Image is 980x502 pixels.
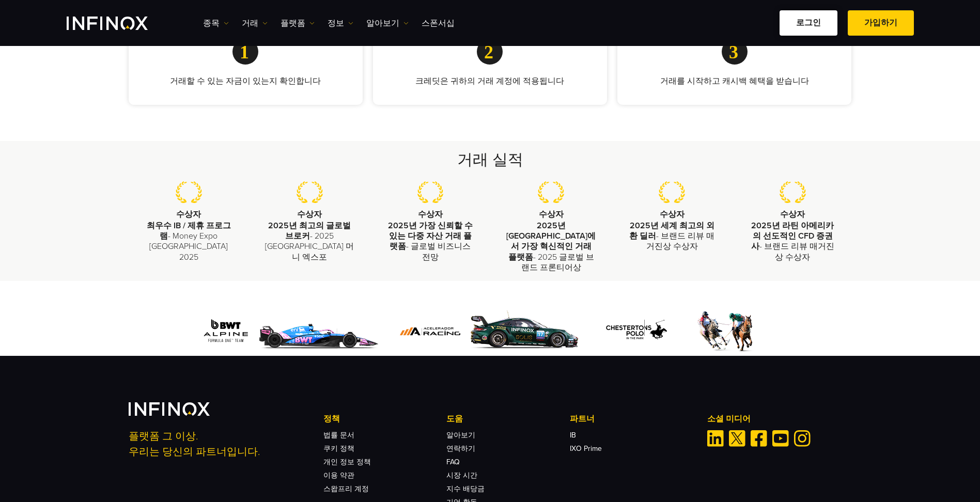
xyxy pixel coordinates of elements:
[446,413,569,425] p: 도움
[794,430,811,447] a: Instagram
[570,413,693,425] p: 파트너
[848,10,914,36] a: 가입하기
[634,75,835,87] p: 거래를 시작하고 캐시백 혜택을 받습니다
[748,221,837,262] p: - 브랜드 리뷰 매거진상 수상자
[388,221,473,252] strong: 2025년 가장 신뢰할 수 있는 다중 자산 거래 플랫폼
[323,431,354,440] a: 법률 문서
[167,149,813,171] h2: 거래 실적
[446,431,475,440] a: 알아보기
[268,221,351,241] strong: 2025년 최고의 글로벌 브로커
[570,444,602,453] a: IXO Prime
[366,17,409,29] a: 알아보기
[323,444,354,453] a: 쿠키 정책
[751,221,834,252] strong: 2025년 라틴 아메리카의 선도적인 CFD 증권사
[176,209,201,219] strong: 수상자
[265,221,354,262] p: - 2025 [GEOGRAPHIC_DATA] 머니 엑스포
[323,413,446,425] p: 정책
[390,75,590,87] p: 크레딧은 귀하의 거래 계정에 적용됩니다
[539,209,564,219] strong: 수상자
[281,17,315,29] a: 플랫폼
[780,209,805,219] strong: 수상자
[422,17,455,29] a: 스폰서십
[147,221,231,241] strong: 최우수 IB / 제휴 프로그램
[446,471,477,480] a: 시장 시간
[297,209,322,219] strong: 수상자
[780,10,837,36] a: 로그인
[129,429,309,460] p: 플랫폼 그 이상. 우리는 당신의 파트너입니다.
[385,221,475,262] p: - 글로벌 비즈니스 전망
[660,209,685,219] strong: 수상자
[328,17,353,29] a: 정보
[707,430,724,447] a: Linkedin
[203,17,229,29] a: 종목
[446,444,475,453] a: 연락하기
[67,17,172,30] a: INFINOX Logo
[729,430,745,447] a: Twitter
[446,458,460,466] a: FAQ
[145,75,346,87] p: 거래할 수 있는 자금이 있는지 확인합니다
[751,430,767,447] a: Facebook
[707,413,852,425] p: 소셜 미디어
[506,221,596,273] p: - 2025 글로벌 브랜드 프론티어상
[323,471,354,480] a: 이용 약관
[418,209,443,219] strong: 수상자
[242,17,268,29] a: 거래
[144,221,234,262] p: - Money Expo [GEOGRAPHIC_DATA] 2025
[323,484,369,493] a: 스왑프리 계정
[446,484,485,493] a: 지수 배당금
[570,431,576,440] a: IB
[506,221,596,262] strong: 2025년 [GEOGRAPHIC_DATA]에서 가장 혁신적인 거래 플랫폼
[629,221,714,241] strong: 2025년 세계 최고의 외환 딜러
[627,221,717,252] p: - 브랜드 리뷰 매거진상 수상자
[323,458,371,466] a: 개인 정보 정책
[772,430,789,447] a: Youtube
